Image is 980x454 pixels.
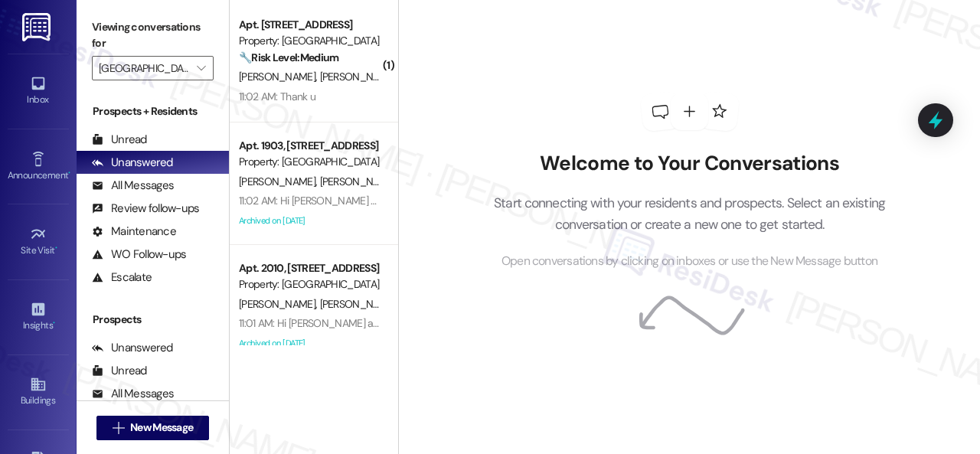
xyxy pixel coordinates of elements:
span: Open conversations by clicking on inboxes or use the New Message button [501,252,877,271]
div: Property: [GEOGRAPHIC_DATA] [239,276,381,292]
p: Start connecting with your residents and prospects. Select an existing conversation or create a n... [471,192,909,236]
div: All Messages [92,178,174,194]
div: Unread [92,363,147,379]
label: Viewing conversations for [92,15,214,56]
div: Unanswered [92,340,173,356]
div: Property: [GEOGRAPHIC_DATA] [239,154,381,170]
div: All Messages [92,386,174,402]
div: Prospects [77,312,229,328]
div: Apt. 2010, [STREET_ADDRESS] [239,260,381,276]
i:  [113,422,124,434]
div: Escalate [92,269,152,286]
input: All communities [99,56,189,80]
div: Apt. 1903, [STREET_ADDRESS] [239,138,381,154]
strong: 🔧 Risk Level: Medium [239,51,338,64]
div: Maintenance [92,224,176,240]
span: [PERSON_NAME] [320,297,397,311]
a: Buildings [8,371,69,413]
div: Unread [92,132,147,148]
div: Property: [GEOGRAPHIC_DATA] [239,33,381,49]
span: [PERSON_NAME] [239,70,320,83]
a: Insights • [8,296,69,338]
span: [PERSON_NAME] [239,175,320,188]
div: Apt. [STREET_ADDRESS] [239,17,381,33]
span: [PERSON_NAME] [239,297,320,311]
div: Prospects + Residents [77,103,229,119]
div: WO Follow-ups [92,247,186,263]
span: • [68,168,70,178]
a: Inbox [8,70,69,112]
span: New Message [130,420,193,436]
i:  [197,62,205,74]
div: Unanswered [92,155,173,171]
span: [PERSON_NAME] [320,70,397,83]
span: • [55,243,57,253]
div: 11:02 AM: Thank u [239,90,315,103]
span: • [53,318,55,328]
div: Archived on [DATE] [237,334,382,353]
a: Site Visit • [8,221,69,263]
span: [PERSON_NAME] [320,175,397,188]
div: Archived on [DATE] [237,211,382,230]
h2: Welcome to Your Conversations [471,152,909,176]
button: New Message [96,416,210,440]
div: Review follow-ups [92,201,199,217]
img: ResiDesk Logo [22,13,54,41]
